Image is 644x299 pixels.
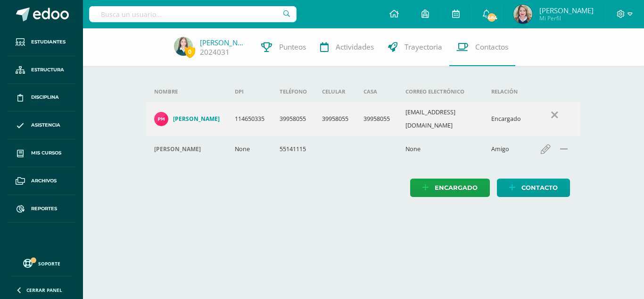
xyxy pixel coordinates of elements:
a: 2024031 [200,47,230,57]
span: Archivos [31,177,57,185]
span: Estudiantes [31,38,66,46]
th: Nombre [147,81,227,102]
span: Estructura [31,66,64,74]
td: None [398,136,484,162]
td: None [227,136,272,162]
span: Mi Perfil [539,14,594,22]
span: 0 [185,46,195,58]
td: 39958055 [272,102,314,136]
span: 484 [487,12,497,23]
th: Casa [356,81,397,102]
a: Punteos [254,28,313,66]
h4: [PERSON_NAME] [154,145,201,153]
span: Contactos [475,42,508,52]
a: Archivos [8,167,75,195]
span: Contacto [521,179,558,196]
td: 55141115 [272,136,314,162]
a: Estructura [8,56,75,84]
a: Contactos [449,28,515,66]
a: [PERSON_NAME] [200,38,247,47]
a: Estudiantes [8,28,75,56]
span: Trayectoria [405,42,442,52]
th: Teléfono [272,81,314,102]
span: Disciplina [31,94,59,101]
img: 71ab4273b0191ded164dc420c301b504.png [174,37,193,56]
span: Punteos [279,42,306,52]
th: Celular [314,81,356,102]
td: [EMAIL_ADDRESS][DOMAIN_NAME] [398,102,484,136]
img: 5b41d1179872e509ad6671f8692bed68.png [154,112,168,126]
td: 114650335 [227,102,272,136]
a: Actividades [313,28,381,66]
span: Actividades [336,42,374,52]
span: Reportes [31,205,57,213]
span: Encargado [435,179,478,196]
div: Juergen [154,145,220,153]
a: Disciplina [8,84,75,112]
img: c3ba4bc82f539d18ce1ea45118c47ae0.png [513,5,532,24]
td: 39958055 [314,102,356,136]
th: Relación [484,81,528,102]
td: Encargado [484,102,528,136]
a: Trayectoria [381,28,449,66]
th: DPI [227,81,272,102]
a: Reportes [8,195,75,223]
span: Cerrar panel [26,287,62,293]
a: Encargado [410,179,490,197]
td: Amigo [484,136,528,162]
h4: [PERSON_NAME] [173,115,220,123]
span: Soporte [38,260,60,267]
td: 39958055 [356,102,397,136]
a: Soporte [11,256,72,269]
a: [PERSON_NAME] [154,112,220,126]
a: Mis cursos [8,139,75,167]
a: Asistencia [8,111,75,139]
a: Contacto [497,179,570,197]
span: Mis cursos [31,149,61,157]
span: Asistencia [31,121,60,129]
th: Correo electrónico [398,81,484,102]
span: [PERSON_NAME] [539,6,594,15]
input: Busca un usuario... [89,6,297,22]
